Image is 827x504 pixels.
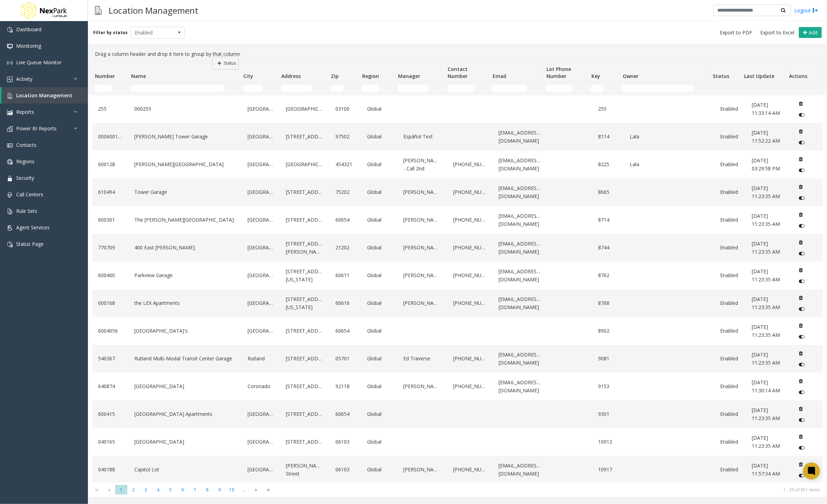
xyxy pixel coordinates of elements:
a: Rutland [246,353,276,364]
a: [STREET_ADDRESS] [284,436,326,447]
a: 600400 [96,270,124,281]
a: [PERSON_NAME] [402,242,443,253]
a: 60654 [334,214,357,225]
a: 21202 [334,242,357,253]
td: Lot Phone Number Filter [544,82,589,95]
td: Region Filter [359,82,395,95]
div: Data table [88,61,827,482]
img: 'icon' [7,93,13,99]
a: 10912 [596,436,620,447]
a: [EMAIL_ADDRESS][DOMAIN_NAME] [497,183,543,202]
button: Disable [795,220,808,231]
a: 040188 [96,464,124,475]
a: Global [366,353,393,364]
a: [DATE] 11:23:35 AM [750,432,787,452]
a: [PHONE_NUMBER] [451,297,488,309]
td: Name Filter [128,82,240,95]
a: [DATE] 11:23:35 AM [750,266,787,285]
a: 770709 [96,242,124,253]
button: Export to Excel [757,28,797,38]
a: Enabled [718,464,742,475]
span: Reports [16,109,34,115]
button: Delete [795,459,807,470]
button: Disable [795,165,808,176]
a: 75202 [334,186,357,198]
a: [GEOGRAPHIC_DATA] [133,381,237,392]
span: Key [591,73,600,79]
button: Delete [795,264,807,276]
a: [DATE] 11:23:35 AM [750,238,787,257]
a: the LEX Apartments [133,297,237,309]
img: 'icon' [7,176,13,181]
a: [DATE] 03:29:58 PM [750,155,787,174]
a: 454321 [334,159,357,170]
a: 400 East [PERSON_NAME] [133,242,237,253]
button: Disable [795,470,808,481]
a: [PERSON_NAME] [402,186,443,198]
a: Global [366,131,393,142]
span: Page 8 [201,485,213,495]
a: Rutland Multi-Modal Transit Center Garage [133,353,237,364]
a: [EMAIL_ADDRESS][DOMAIN_NAME] [497,377,543,396]
a: 8744 [596,242,620,253]
td: Address Filter [278,82,328,95]
img: pageIcon [95,2,102,19]
span: [DATE] 11:52:22 AM [752,129,780,144]
a: The [PERSON_NAME][GEOGRAPHIC_DATA] [133,214,237,225]
a: Enabled [718,103,742,114]
a: 600168 [96,297,124,309]
a: [STREET_ADDRESS] [284,325,326,336]
a: 255 [596,103,620,114]
button: Delete [795,348,807,359]
span: [DATE] 11:30:14 AM [752,379,780,393]
button: Disable [795,387,808,398]
a: 05701 [334,353,357,364]
img: 'icon' [7,77,13,82]
a: [GEOGRAPHIC_DATA] [246,159,276,170]
button: Disable [795,192,808,204]
td: Email Filter [489,82,543,95]
a: [STREET_ADDRESS] [284,214,326,225]
a: Ed Traverse [402,353,443,364]
a: [GEOGRAPHIC_DATA] [246,186,276,198]
a: [STREET_ADDRESS][US_STATE] [284,266,326,285]
td: Number Filter [92,82,128,95]
img: 'icon' [7,225,13,231]
span: [DATE] 11:23:35 AM [752,296,780,310]
a: [GEOGRAPHIC_DATA] Apartments [133,408,237,420]
span: Go to the next page [252,487,261,493]
span: Export to PDF [720,29,752,36]
a: 06103 [334,436,357,447]
span: Email [493,73,506,79]
span: Add [809,29,818,36]
a: [EMAIL_ADDRESS][DOMAIN_NAME] [497,349,543,368]
a: [EMAIL_ADDRESS][DOMAIN_NAME] [497,294,543,313]
span: Contact Number [448,66,468,79]
img: logout [813,7,818,14]
a: [DATE] 11:30:14 AM [750,377,787,396]
a: 600415 [96,408,124,420]
a: [STREET_ADDRESS] [284,408,326,420]
a: 040165 [96,436,124,447]
td: Status Filter [710,82,741,95]
a: 8714 [596,214,620,225]
button: Disable [795,109,808,120]
span: Page 10 [226,485,238,495]
button: Disable [795,442,808,453]
span: Manager [398,73,421,79]
span: Live Queue Monitor [16,59,62,66]
a: 97502 [334,131,357,142]
button: Delete [795,375,807,387]
img: 'icon' [7,242,13,247]
a: [PHONE_NUMBER] [451,242,488,253]
div: Drag a column header and drop it here to group by that column [92,47,823,61]
a: [PHONE_NUMBER] [451,270,488,281]
td: Zip Filter [328,82,359,95]
span: Name [131,73,146,79]
img: 'icon' [7,110,13,115]
button: Delete [795,292,807,303]
a: [EMAIL_ADDRESS][DOMAIN_NAME] [497,460,543,479]
a: [PERSON_NAME] [402,297,443,309]
span: Power BI Reports [16,125,57,132]
td: City Filter [241,82,279,95]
